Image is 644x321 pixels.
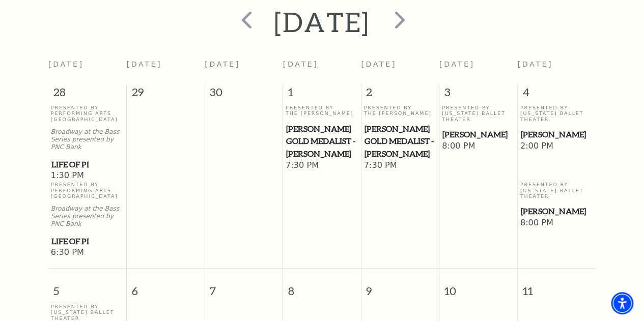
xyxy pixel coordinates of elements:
span: [PERSON_NAME] [521,128,593,141]
p: Broadway at the Bass Series presented by PNC Bank [51,205,124,227]
a: Peter Pan [520,128,594,141]
span: 11 [518,269,596,304]
span: [DATE] [439,60,475,68]
a: Cliburn Gold Medalist - Aristo Sham [364,123,437,160]
span: 7 [205,269,283,304]
span: 1:30 PM [51,170,124,182]
div: Accessibility Menu [611,292,633,314]
span: 7:30 PM [364,160,437,171]
a: Life of Pi [51,235,124,248]
span: [DATE] [361,60,397,68]
button: next [380,4,417,40]
span: [DATE] [48,60,84,68]
p: Presented By [US_STATE] Ballet Theater [520,105,594,122]
p: Presented By Performing Arts [GEOGRAPHIC_DATA] [51,105,124,122]
span: 6 [127,269,205,304]
span: [PERSON_NAME] [442,128,514,141]
p: Presented By Performing Arts [GEOGRAPHIC_DATA] [51,182,124,199]
span: [DATE] [283,60,319,68]
p: Broadway at the Bass Series presented by PNC Bank [51,128,124,151]
span: 10 [439,269,517,304]
span: 7:30 PM [286,160,358,171]
span: 9 [361,269,439,304]
span: 8:00 PM [520,218,594,229]
span: 2 [361,84,439,105]
span: [DATE] [517,60,553,68]
a: Cliburn Gold Medalist - Aristo Sham [286,123,358,160]
span: Life of Pi [51,235,124,248]
span: [PERSON_NAME] [521,205,593,218]
span: 28 [48,84,126,105]
p: Presented By [US_STATE] Ballet Theater [442,105,515,122]
button: prev [227,4,264,40]
span: [PERSON_NAME] Gold Medalist - [PERSON_NAME] [365,123,436,160]
span: 5 [48,269,126,304]
span: [DATE] [127,60,162,68]
h2: [DATE] [274,6,370,38]
span: 3 [439,84,517,105]
span: 4 [518,84,596,105]
a: Peter Pan [442,128,515,141]
span: 29 [127,84,205,105]
span: 8:00 PM [442,141,515,152]
span: [DATE] [205,60,240,68]
p: Presented By The [PERSON_NAME] [364,105,437,116]
span: 8 [283,269,361,304]
span: 6:30 PM [51,247,124,258]
a: Life of Pi [51,158,124,171]
span: 30 [205,84,283,105]
a: Peter Pan [520,205,594,218]
p: Presented By The [PERSON_NAME] [286,105,358,116]
span: [PERSON_NAME] Gold Medalist - [PERSON_NAME] [286,123,358,160]
span: 2:00 PM [520,141,594,152]
span: Life of Pi [51,158,124,171]
p: Presented By [US_STATE] Ballet Theater [520,182,594,199]
span: 1 [283,84,361,105]
p: Presented By [US_STATE] Ballet Theater [51,304,124,321]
